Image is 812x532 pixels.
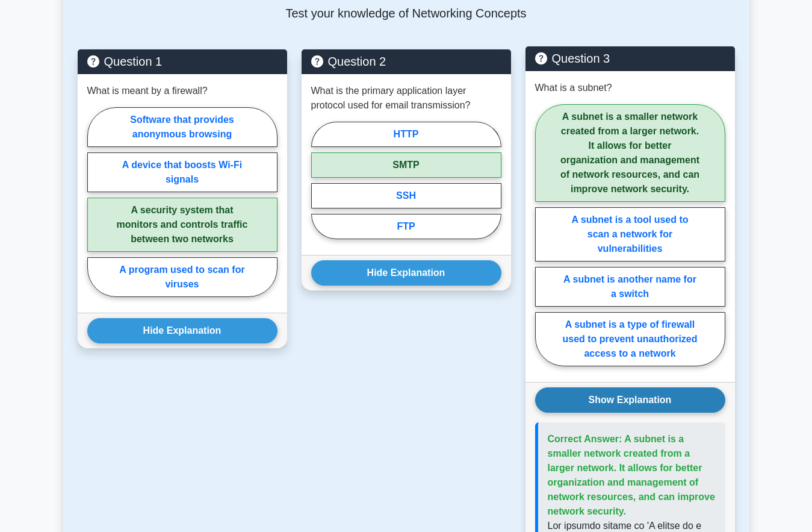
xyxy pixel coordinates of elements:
[535,81,612,95] p: What is a subnet?
[311,122,501,147] label: HTTP
[535,312,725,366] label: A subnet is a type of firewall used to prevent unauthorized access to a network
[311,152,501,178] label: SMTP
[548,434,715,516] span: Correct Answer: A subnet is a smaller network created from a larger network. It allows for better...
[535,267,725,307] label: A subnet is another name for a switch
[311,214,501,239] label: FTP
[87,107,277,147] label: Software that provides anonymous browsing
[311,54,501,69] h5: Question 2
[535,104,725,202] label: A subnet is a smaller network created from a larger network. It allows for better organization an...
[87,54,277,69] h5: Question 1
[87,257,277,297] label: A program used to scan for viruses
[87,84,208,98] p: What is meant by a firewall?
[87,198,277,252] label: A security system that monitors and controls traffic between two networks
[311,183,501,208] label: SSH
[87,318,277,343] button: Hide Explanation
[535,207,725,261] label: A subnet is a tool used to scan a network for vulnerabilities
[535,387,725,413] button: Show Explanation
[311,84,501,113] p: What is the primary application layer protocol used for email transmission?
[535,51,725,66] h5: Question 3
[87,152,277,192] label: A device that boosts Wi-Fi signals
[311,260,501,286] button: Hide Explanation
[78,6,735,20] p: Test your knowledge of Networking Concepts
